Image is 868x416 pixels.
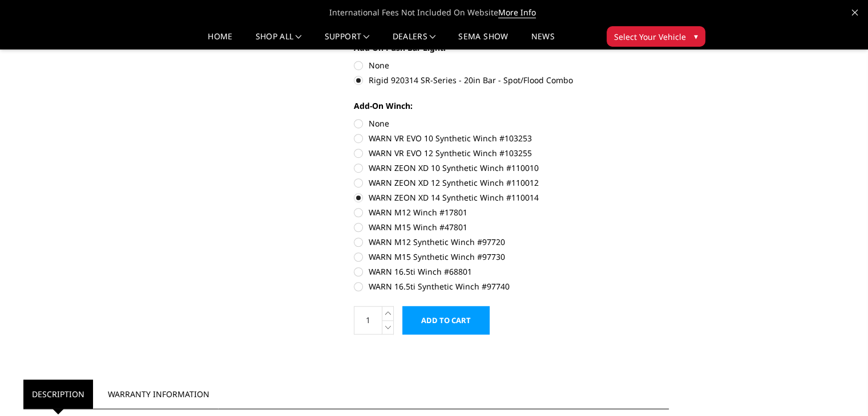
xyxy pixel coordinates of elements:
[354,206,669,218] label: WARN M12 Winch #17801
[694,30,698,42] span: ▾
[402,306,490,335] input: Add to Cart
[498,7,536,18] a: More Info
[354,59,669,71] label: None
[607,26,705,47] button: Select Your Vehicle
[99,380,218,409] a: Warranty Information
[325,32,370,49] a: Support
[354,280,669,292] label: WARN 16.5ti Synthetic Winch #97740
[256,32,302,49] a: shop all
[354,100,669,112] label: Add-On Winch:
[354,162,669,174] label: WARN ZEON XD 10 Synthetic Winch #110010
[354,147,669,159] label: WARN VR EVO 12 Synthetic Winch #103255
[393,32,436,49] a: Dealers
[23,1,845,24] span: International Fees Not Included On Website
[23,380,93,409] a: Description
[354,191,669,203] label: WARN ZEON XD 14 Synthetic Winch #110014
[354,74,669,86] label: Rigid 920314 SR-Series - 20in Bar - Spot/Flood Combo
[531,32,554,49] a: News
[354,236,669,248] label: WARN M12 Synthetic Winch #97720
[458,32,508,49] a: SEMA Show
[208,32,232,49] a: Home
[354,221,669,233] label: WARN M15 Winch #47801
[354,266,669,278] label: WARN 16.5ti Winch #68801
[354,117,669,129] label: None
[354,132,669,144] label: WARN VR EVO 10 Synthetic Winch #103253
[354,177,669,189] label: WARN ZEON XD 12 Synthetic Winch #110012
[354,251,669,263] label: WARN M15 Synthetic Winch #97730
[614,31,686,43] span: Select Your Vehicle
